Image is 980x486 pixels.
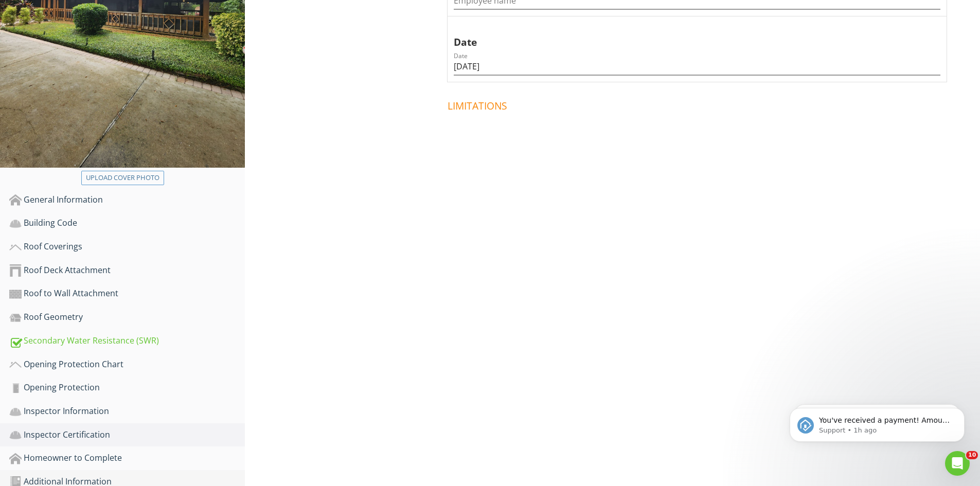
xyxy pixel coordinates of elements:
button: Upload cover photo [81,171,164,185]
div: Roof to Wall Attachment [9,287,245,300]
iframe: Intercom notifications message [774,386,980,458]
div: Date [454,21,916,50]
span: 10 [966,451,978,459]
div: Roof Geometry [9,311,245,324]
div: Secondary Water Resistance (SWR) [9,334,245,348]
div: Homeowner to Complete [9,452,245,465]
div: Roof Coverings [9,240,245,254]
div: Inspector Certification [9,428,245,442]
div: Inspector Information [9,405,245,418]
div: Roof Deck Attachment [9,264,245,277]
div: General Information [9,193,245,207]
iframe: Intercom live chat [945,451,970,476]
div: Upload cover photo [86,173,159,183]
div: Opening Protection [9,381,245,394]
div: Opening Protection Chart [9,358,245,371]
div: Building Code [9,217,245,230]
h4: Limitations [448,95,951,113]
input: Date [454,58,940,75]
